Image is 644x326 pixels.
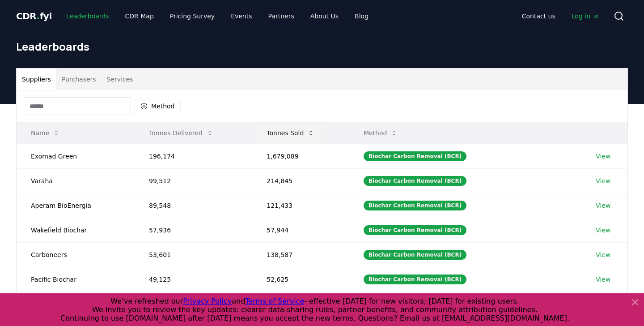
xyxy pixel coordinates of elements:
[252,193,349,218] td: 121,433
[135,242,252,267] td: 53,601
[17,168,135,193] td: Varaha
[515,8,606,24] nav: Main
[252,242,349,267] td: 138,587
[252,292,349,316] td: 26,108
[24,124,67,142] button: Name
[118,8,161,24] a: CDR Map
[17,292,135,316] td: Freres Biochar
[572,12,599,21] span: Log in
[347,8,376,24] a: Blog
[364,250,466,260] div: Biochar Carbon Removal (BCR)
[259,124,322,142] button: Tonnes Sold
[364,201,466,210] div: Biochar Carbon Removal (BCR)
[252,144,349,168] td: 1,679,089
[596,250,610,259] a: View
[364,176,466,186] div: Biochar Carbon Removal (BCR)
[596,176,610,185] a: View
[37,11,40,21] span: .
[17,69,56,90] button: Suppliers
[16,39,628,54] h1: Leaderboards
[364,275,466,284] div: Biochar Carbon Removal (BCR)
[356,124,405,142] button: Method
[596,275,610,284] a: View
[515,8,563,24] a: Contact us
[163,8,222,24] a: Pricing Survey
[135,218,252,242] td: 57,936
[56,69,102,90] button: Purchasers
[596,152,610,161] a: View
[564,8,606,24] a: Log in
[17,193,135,218] td: Aperam BioEnergia
[303,8,346,24] a: About Us
[135,292,252,316] td: 26,108
[252,267,349,292] td: 52,625
[59,8,116,24] a: Leaderboards
[364,225,466,235] div: Biochar Carbon Removal (BCR)
[17,267,135,292] td: Pacific Biochar
[17,218,135,242] td: Wakefield Biochar
[135,168,252,193] td: 99,512
[261,8,301,24] a: Partners
[16,10,52,22] a: CDR.fyi
[135,144,252,168] td: 196,174
[16,11,52,21] span: CDR fyi
[135,193,252,218] td: 89,548
[142,124,220,142] button: Tonnes Delivered
[364,151,466,161] div: Biochar Carbon Removal (BCR)
[224,8,259,24] a: Events
[17,144,135,168] td: Exomad Green
[135,99,181,113] button: Method
[596,201,610,210] a: View
[135,267,252,292] td: 49,125
[17,242,135,267] td: Carboneers
[252,168,349,193] td: 214,845
[596,226,610,235] a: View
[59,8,376,24] nav: Main
[252,218,349,242] td: 57,944
[102,69,139,90] button: Services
